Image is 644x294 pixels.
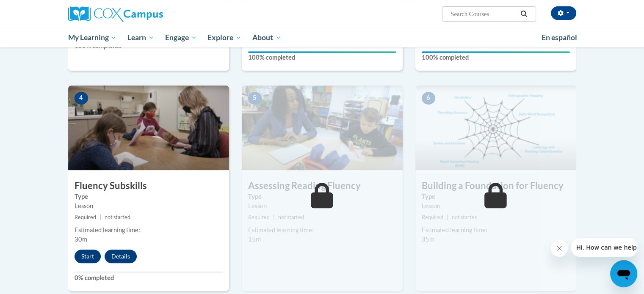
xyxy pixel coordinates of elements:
[450,9,517,19] input: Search Courses
[452,214,478,220] span: not started
[75,201,223,211] div: Lesson
[122,28,160,47] a: Learn
[422,214,443,220] span: Required
[68,6,163,22] img: Cox Campus
[55,28,589,47] div: Main menu
[422,236,434,243] span: 35m
[248,236,261,243] span: 15m
[75,225,223,235] div: Estimated learning time:
[242,85,403,170] img: Course Image
[165,33,197,43] span: Engage
[422,92,435,104] span: 6
[75,214,96,220] span: Required
[422,201,570,211] div: Lesson
[536,29,583,47] a: En español
[610,260,637,287] iframe: Button to launch messaging window
[252,33,281,43] span: About
[551,6,576,20] button: Account Settings
[5,6,69,13] span: Hi. How can we help?
[105,214,130,220] span: not started
[571,238,637,257] iframe: Message from company
[207,33,241,43] span: Explore
[75,236,87,243] span: 30m
[422,51,570,53] div: Your progress
[551,240,568,257] iframe: Close message
[248,214,270,220] span: Required
[415,179,576,192] h3: Building a Foundation for Fluency
[75,92,88,104] span: 4
[68,85,229,170] img: Course Image
[75,250,101,263] button: Start
[248,51,396,53] div: Your progress
[278,214,304,220] span: not started
[415,85,576,170] img: Course Image
[127,33,154,43] span: Learn
[248,92,262,104] span: 5
[517,9,530,19] button: Search
[63,28,122,47] a: My Learning
[105,250,137,263] button: Details
[242,179,403,192] h3: Assessing Reading Fluency
[75,273,223,283] label: 0% completed
[68,179,229,192] h3: Fluency Subskills
[68,33,116,43] span: My Learning
[68,6,229,22] a: Cox Campus
[542,33,577,42] span: En español
[247,28,287,47] a: About
[100,214,101,220] span: |
[422,192,570,201] label: Type
[202,28,247,47] a: Explore
[248,192,396,201] label: Type
[447,214,448,220] span: |
[422,53,570,62] label: 100% completed
[248,53,396,62] label: 100% completed
[160,28,202,47] a: Engage
[273,214,275,220] span: |
[422,225,570,235] div: Estimated learning time:
[75,192,223,201] label: Type
[248,201,396,211] div: Lesson
[248,225,396,235] div: Estimated learning time:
